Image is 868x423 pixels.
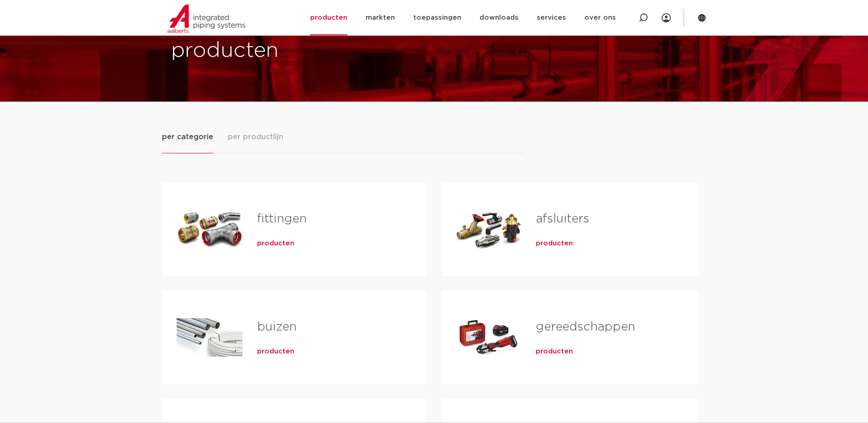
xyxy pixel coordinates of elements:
[536,213,589,225] a: afsluiters
[171,36,430,65] h1: producten
[536,347,573,356] a: producten
[257,239,294,248] a: producten
[228,131,283,142] span: per productlijn
[162,131,213,142] span: per categorie
[257,321,297,333] a: buizen
[257,213,307,225] a: fittingen
[536,239,573,248] a: producten
[257,347,294,356] a: producten
[536,321,635,333] a: gereedschappen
